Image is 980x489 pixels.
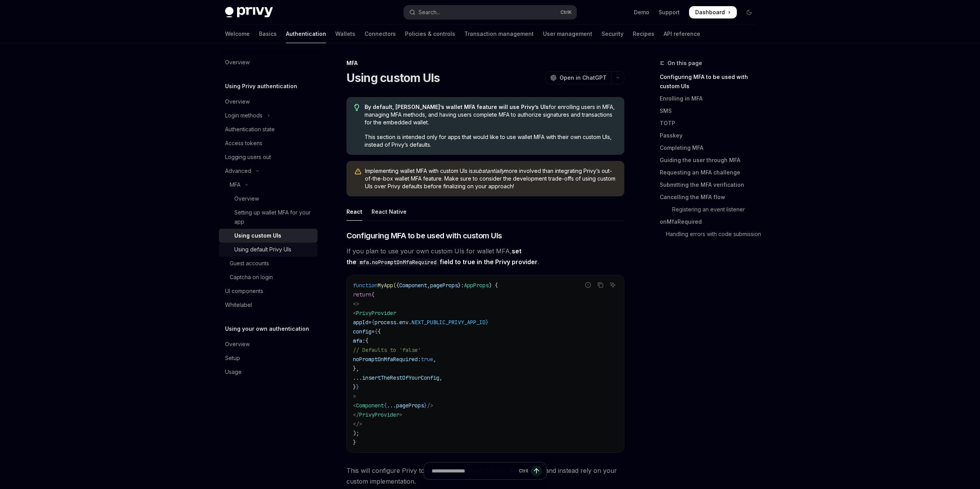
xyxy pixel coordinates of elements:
[378,328,381,335] span: {
[560,9,572,15] span: Ctrl K
[595,280,605,290] button: Copy the contents from the code block
[225,166,251,176] div: Advanced
[365,103,616,126] span: for enrolling users in MFA, managing MFA methods, and having users complete MFA to authorize sign...
[219,351,318,365] a: Setup
[412,319,486,326] span: NEXT_PUBLIC_PRIVY_APP_ID
[230,180,240,189] div: MFA
[695,8,725,16] span: Dashboard
[461,282,464,289] span: :
[660,179,761,191] a: Submitting the MFA verification
[545,71,611,84] button: Open in ChatGPT
[399,319,408,326] span: env
[353,374,362,381] span: ...
[353,439,356,446] span: }
[219,109,318,122] button: Toggle Login methods section
[365,133,616,149] span: This section is intended only for apps that would like to use wallet MFA with their own custom UI...
[354,104,360,111] svg: Tip
[608,280,618,290] button: Ask AI
[405,25,455,43] a: Policies & controls
[225,286,263,296] div: UI components
[432,462,516,479] input: Ask a question...
[365,25,396,43] a: Connectors
[353,411,359,418] span: </
[225,7,273,18] img: dark logo
[219,136,318,150] a: Access tokens
[399,282,427,289] span: Component
[353,291,371,298] span: return
[404,5,577,19] button: Open search
[225,340,250,349] div: Overview
[225,367,242,377] div: Usage
[419,8,440,17] div: Search...
[353,310,356,317] span: <
[219,164,318,178] button: Toggle Advanced section
[353,383,356,390] span: }
[225,111,262,120] div: Login methods
[219,298,318,312] a: Whitelabel
[427,402,433,409] span: />
[473,167,504,174] em: substantially
[353,347,421,353] span: // Defaults to 'false'
[234,194,259,203] div: Overview
[743,6,755,18] button: Toggle dark mode
[602,25,624,43] a: Security
[387,402,396,409] span: ...
[356,310,396,317] span: PrivyProvider
[219,95,318,109] a: Overview
[464,25,534,43] a: Transaction management
[396,402,424,409] span: pageProps
[439,374,442,381] span: ,
[430,282,458,289] span: pageProps
[225,139,262,148] div: Access tokens
[354,168,362,176] svg: Warning
[225,353,240,363] div: Setup
[219,365,318,379] a: Usage
[356,402,384,409] span: Component
[660,166,761,179] a: Requesting an MFA challenge
[427,282,430,289] span: ,
[368,319,371,326] span: =
[219,229,318,243] a: Using custom UIs
[356,258,440,266] code: mfa.noPromptOnMfaRequired
[225,25,250,43] a: Welcome
[346,246,624,267] span: If you plan to use your own custom UIs for wallet MFA, .
[408,319,412,326] span: .
[371,291,375,298] span: (
[689,6,737,18] a: Dashboard
[424,402,427,409] span: }
[393,282,399,289] span: ({
[286,25,326,43] a: Authentication
[371,203,407,221] div: React Native
[234,245,291,254] div: Using default Privy UIs
[660,117,761,129] a: TOTP
[375,319,396,326] span: process
[365,104,549,110] strong: By default, [PERSON_NAME]’s wallet MFA feature will use Privy’s UIs
[660,216,761,228] a: onMfaRequired
[230,273,273,282] div: Captcha on login
[219,337,318,351] a: Overview
[660,191,761,203] a: Cancelling the MFA flow
[219,284,318,298] a: UI components
[659,8,680,16] a: Support
[365,167,617,190] span: Implementing wallet MFA with custom UIs is more involved than integrating Privy’s out-of-the-box ...
[346,230,502,241] span: Configuring MFA to be used with custom UIs
[660,203,761,216] a: Registering an event listener
[234,231,281,240] div: Using custom UIs
[543,25,592,43] a: User management
[225,300,252,310] div: Whitelabel
[560,74,607,82] span: Open in ChatGPT
[664,25,700,43] a: API reference
[634,8,649,16] a: Demo
[660,154,761,166] a: Guiding the user through MFA
[660,105,761,117] a: SMS
[421,356,433,363] span: true
[660,228,761,240] a: Handling errors with code submission
[353,300,359,307] span: <>
[346,59,624,67] div: MFA
[219,256,318,270] a: Guest accounts
[633,25,654,43] a: Recipes
[378,282,393,289] span: MyApp
[365,337,368,344] span: {
[371,319,375,326] span: {
[225,324,309,333] h5: Using your own authentication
